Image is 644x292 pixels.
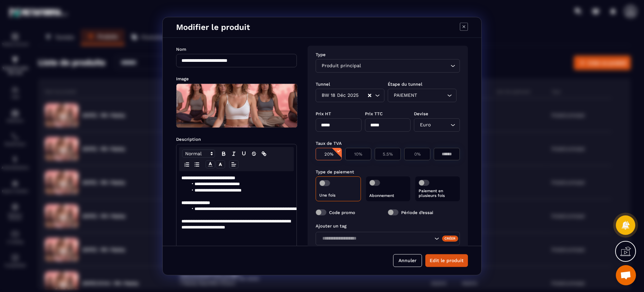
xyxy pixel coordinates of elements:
[418,92,445,99] input: Search for option
[365,111,383,116] label: Prix TTC
[408,152,427,157] p: 0%
[349,152,368,157] p: 10%
[316,111,331,116] label: Prix HT
[320,62,362,70] span: Produit principal
[316,141,342,146] label: Taux de TVA
[316,169,354,174] label: Type de paiement
[176,23,250,32] h4: Modifier le produit
[616,265,636,285] div: Ouvrir le chat
[419,189,457,198] p: Paiement en plusieurs fois
[360,92,367,99] input: Search for option
[401,210,433,215] label: Période d’essai
[320,235,433,242] input: Search for option
[414,111,428,116] label: Devise
[388,89,457,102] div: Search for option
[432,121,449,129] input: Search for option
[378,152,397,157] p: 5.5%
[176,76,189,81] label: Image
[393,254,422,267] button: Annuler
[368,93,371,98] button: Clear Selected
[369,193,407,198] p: Abonnement
[316,82,330,87] label: Tunnel
[316,89,384,102] div: Search for option
[320,92,360,99] span: BW 18 Déc 2025
[414,118,460,132] div: Search for option
[316,223,346,228] label: Ajouter un tag
[329,210,355,215] label: Code promo
[319,152,338,157] p: 20%
[388,82,422,87] label: Étape du tunnel
[316,52,326,57] label: Type
[418,121,432,129] span: Euro
[425,254,468,267] button: Edit le produit
[316,59,460,73] div: Search for option
[442,236,459,242] div: Créer
[392,92,418,99] span: PAIEMENT
[319,193,357,198] p: Une fois
[362,62,449,70] input: Search for option
[176,47,186,52] label: Nom
[176,137,201,142] label: Description
[316,232,460,245] div: Search for option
